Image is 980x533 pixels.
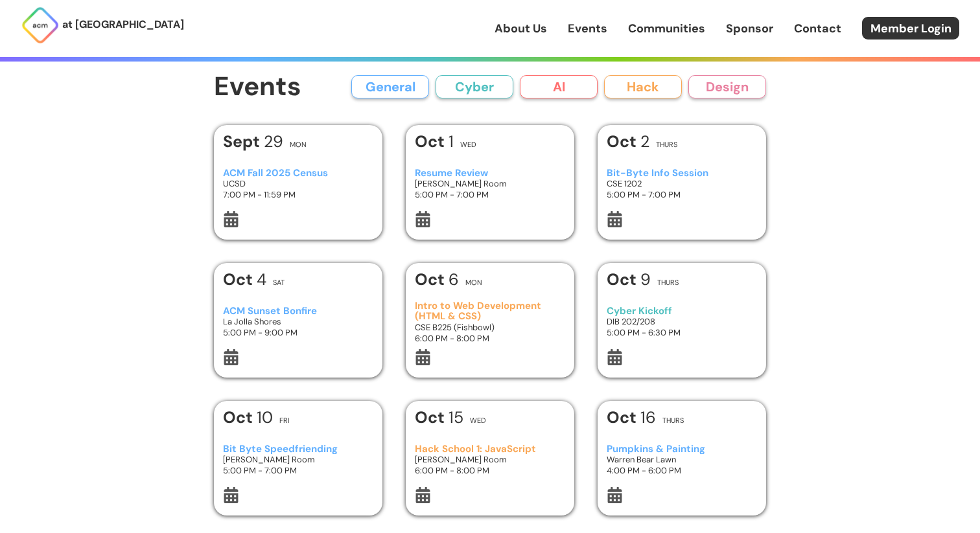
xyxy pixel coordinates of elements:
b: Oct [415,407,449,428]
h3: La Jolla Shores [223,316,374,327]
h3: 5:00 PM - 7:00 PM [223,465,374,476]
b: Oct [607,131,640,152]
h3: 5:00 PM - 9:00 PM [223,327,374,338]
h1: 9 [607,271,651,288]
h1: 10 [223,409,273,425]
b: Oct [415,131,449,152]
h3: 5:00 PM - 7:00 PM [415,189,566,200]
h3: UCSD [223,178,374,189]
a: Communities [628,20,705,37]
b: Oct [415,269,449,290]
h1: 15 [415,409,463,425]
h3: Hack School 1: JavaScript [415,444,566,455]
h3: ACM Sunset Bonfire [223,306,374,317]
h3: [PERSON_NAME] Room [415,178,566,189]
h3: [PERSON_NAME] Room [415,454,566,465]
h3: 4:00 PM - 6:00 PM [607,465,758,476]
h3: 5:00 PM - 6:30 PM [607,327,758,338]
a: Member Login [862,17,959,40]
b: Sept [223,131,264,152]
h1: Events [214,73,301,102]
h3: Bit Byte Speedfriending [223,444,374,455]
h1: 6 [415,271,459,288]
button: AI [520,75,598,98]
b: Oct [223,407,257,428]
h3: CSE 1202 [607,178,758,189]
h1: 29 [223,133,283,150]
h3: Cyber Kickoff [607,306,758,317]
h3: 6:00 PM - 8:00 PM [415,333,566,344]
a: at [GEOGRAPHIC_DATA] [21,6,184,45]
button: Cyber [436,75,513,98]
h2: Thurs [656,141,677,148]
a: Events [568,20,607,37]
h2: Mon [465,279,482,286]
h3: 7:00 PM - 11:59 PM [223,189,374,200]
a: Sponsor [726,20,773,37]
h2: Wed [470,417,486,424]
h2: Wed [460,141,476,148]
b: Oct [607,269,640,290]
a: About Us [495,20,547,37]
h1: 2 [607,133,649,150]
h2: Thurs [657,279,679,286]
h2: Mon [290,141,307,148]
h1: 1 [415,133,454,150]
h3: Resume Review [415,168,566,179]
h3: Warren Bear Lawn [607,454,758,465]
p: at [GEOGRAPHIC_DATA] [62,16,184,33]
h1: 4 [223,271,266,288]
h2: Sat [273,279,285,286]
b: Oct [223,269,257,290]
button: General [351,75,429,98]
h3: 6:00 PM - 8:00 PM [415,465,566,476]
h3: Pumpkins & Painting [607,444,758,455]
h2: Fri [279,417,290,424]
button: Design [688,75,766,98]
b: Oct [607,407,640,428]
h3: [PERSON_NAME] Room [223,454,374,465]
h3: CSE B225 (Fishbowl) [415,322,566,333]
a: Contact [794,20,841,37]
h1: 16 [607,409,656,425]
h3: Intro to Web Development (HTML & CSS) [415,301,566,322]
h3: DIB 202/208 [607,316,758,327]
h2: Thurs [662,417,684,424]
button: Hack [604,75,682,98]
h3: ACM Fall 2025 Census [223,168,374,179]
h3: Bit-Byte Info Session [607,168,758,179]
h3: 5:00 PM - 7:00 PM [607,189,758,200]
img: ACM Logo [21,6,60,45]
